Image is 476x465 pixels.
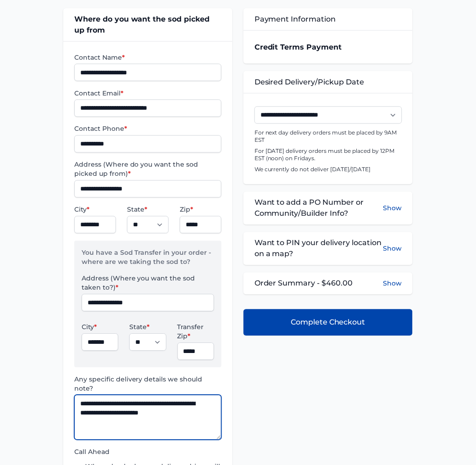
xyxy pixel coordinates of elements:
label: Address (Where you want the sod taken to?) [82,274,214,292]
p: You have a Sod Transfer in your order - where are we taking the sod to? [82,248,214,274]
p: For next day delivery orders must be placed by 9AM EST [255,129,402,144]
label: City [74,205,116,214]
button: Show [383,197,402,219]
p: For [DATE] delivery orders must be placed by 12PM EST (noon) on Fridays. [255,148,402,162]
label: Contact Email [74,89,221,98]
div: Payment Information [244,8,413,30]
span: Want to add a PO Number or Community/Builder Info? [255,197,383,219]
span: Complete Checkout [291,317,365,328]
div: Where do you want the sod picked up from [63,8,232,41]
span: Order Summary - $460.00 [255,278,353,289]
label: State [127,205,169,214]
p: We currently do not deliver [DATE]/[DATE] [255,166,402,174]
label: Call Ahead [74,448,221,457]
button: Show [383,238,402,260]
span: Want to PIN your delivery location on a map? [255,238,383,260]
div: Desired Delivery/Pickup Date [244,71,413,93]
label: Transfer Zip [177,323,214,341]
label: Any specific delivery details we should note? [74,375,221,393]
button: Show [383,279,402,288]
button: Complete Checkout [244,309,413,336]
label: Zip [180,205,221,214]
label: Contact Phone [74,124,221,134]
label: Address (Where do you want the sod picked up from) [74,160,221,179]
label: Contact Name [74,53,221,62]
label: State [129,323,166,332]
strong: Credit Terms Payment [255,43,342,51]
label: City [82,323,118,332]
